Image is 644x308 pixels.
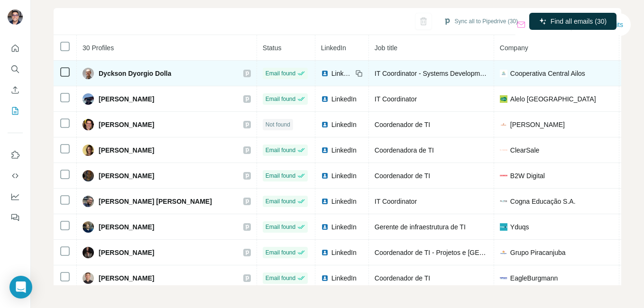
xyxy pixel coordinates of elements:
span: Coordenadora de TI [375,146,434,154]
button: Find all emails (30) [529,13,616,30]
span: Coordenador de TI [375,121,430,128]
span: [PERSON_NAME] [99,120,154,129]
span: Email found [266,95,295,103]
img: company-logo [500,249,507,256]
img: Avatar [8,9,23,25]
span: Job title [375,44,397,52]
span: Company [500,44,528,52]
span: LinkedIn [331,69,352,78]
span: LinkedIn [331,222,357,232]
span: [PERSON_NAME] [99,94,154,104]
img: company-logo [500,70,507,77]
span: [PERSON_NAME] [99,222,154,232]
span: 30 Profiles [83,44,114,52]
img: company-logo [500,223,507,231]
span: Status [263,44,282,52]
span: Cooperativa Central Ailos [510,69,585,78]
img: LinkedIn logo [321,70,329,77]
img: Avatar [83,221,94,233]
span: Grupo Piracanjuba [510,248,566,257]
span: Email found [266,146,295,154]
span: Email found [266,69,295,78]
button: Use Surfe API [8,167,23,184]
button: Enrich CSV [8,82,23,99]
img: LinkedIn logo [321,249,329,256]
img: company-logo [500,121,507,128]
span: Dyckson Dyorgio Dolla [99,69,171,78]
img: LinkedIn logo [321,223,329,231]
img: company-logo [500,198,507,205]
span: IT Coordinator [375,95,417,103]
button: Search [8,61,23,78]
img: LinkedIn logo [321,198,329,205]
span: IT Coordinator [375,198,417,205]
img: LinkedIn logo [321,172,329,180]
span: [PERSON_NAME] [PERSON_NAME] [99,197,212,206]
span: LinkedIn [331,120,357,129]
img: Avatar [83,272,94,284]
button: Sync all to Pipedrive (30) [437,14,524,28]
span: Not found [266,120,290,129]
img: company-logo [500,274,507,282]
span: Alelo [GEOGRAPHIC_DATA] [510,94,596,104]
span: Email found [266,223,295,231]
span: LinkedIn [331,94,357,104]
span: Email found [266,274,295,282]
span: Coordenador de TI - Projetos e [GEOGRAPHIC_DATA] [375,249,537,256]
span: EagleBurgmann [510,273,558,283]
span: Email found [266,172,295,180]
img: company-logo [500,175,507,176]
span: [PERSON_NAME] [99,273,154,283]
button: Quick start [8,40,23,57]
span: Gerente de infraestrutura de TI [375,223,466,231]
button: Dashboard [8,188,23,205]
button: Use Surfe on LinkedIn [8,146,23,163]
button: Feedback [8,209,23,226]
span: LinkedIn [321,44,346,52]
span: LinkedIn [331,171,357,181]
button: My lists [8,102,23,119]
span: Email found [266,197,295,206]
div: Open Intercom Messenger [9,276,32,299]
span: LinkedIn [331,197,357,206]
span: LinkedIn [331,273,357,283]
img: LinkedIn logo [321,95,329,103]
img: Avatar [83,68,94,79]
span: LinkedIn [331,248,357,257]
img: Avatar [83,247,94,258]
span: IT Coordinator - Systems Development [375,70,489,77]
img: LinkedIn logo [321,274,329,282]
img: Avatar [83,170,94,181]
img: Avatar [83,145,94,156]
img: Avatar [83,119,94,130]
img: Avatar [83,93,94,105]
img: company-logo [500,95,507,103]
span: [PERSON_NAME] [510,120,565,129]
img: company-logo [500,149,507,151]
span: Email found [266,248,295,257]
span: Find all emails (30) [551,17,607,26]
span: [PERSON_NAME] [99,171,154,181]
img: LinkedIn logo [321,121,329,128]
span: B2W Digital [510,171,545,181]
span: LinkedIn [331,145,357,155]
span: [PERSON_NAME] [99,145,154,155]
span: Yduqs [510,222,529,232]
span: [PERSON_NAME] [99,248,154,257]
span: ClearSale [510,145,539,155]
span: Coordenador de TI [375,172,430,180]
span: Coordenador de TI [375,274,430,282]
span: Cogna Educação S.A. [510,197,576,206]
img: Avatar [83,196,94,207]
img: LinkedIn logo [321,146,329,154]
